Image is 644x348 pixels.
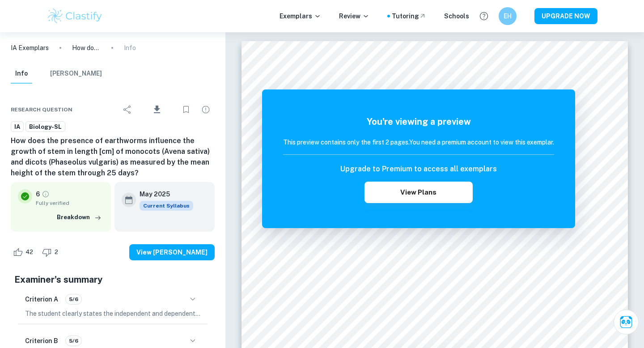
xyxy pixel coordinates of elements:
[50,64,102,84] button: [PERSON_NAME]
[11,245,38,259] div: Like
[72,43,101,53] p: How does the presence of earthworms influence the growth of stem in length [cm] of monocots (Aven...
[280,11,321,21] p: Exemplars
[25,294,58,304] h6: Criterion A
[140,201,193,211] span: Current Syllabus
[340,164,497,174] h6: Upgrade to Premium to access all exemplars
[364,182,473,203] button: View Plans
[26,123,65,132] span: Biology-SL
[283,137,554,147] h6: This preview contains only the first 2 pages. You need a premium account to view this exemplar.
[25,121,65,132] a: Biology-SL
[66,295,81,303] span: 5/6
[124,43,136,53] p: Info
[36,189,40,199] p: 6
[21,248,38,257] span: 42
[40,245,63,259] div: Dislike
[140,189,186,199] h6: May 2025
[444,11,469,21] a: Schools
[25,309,200,318] p: The student clearly states the independent and dependent variables in the research question, with...
[25,336,58,346] h6: Criterion B
[14,273,211,286] h5: Examiner's summary
[614,310,639,335] button: Ask Clai
[11,106,72,114] span: Research question
[476,8,491,24] button: Help and Feedback
[140,201,193,211] div: This exemplar is based on the current syllabus. Feel free to refer to it for inspiration/ideas wh...
[50,248,63,257] span: 2
[11,136,215,178] h6: How does the presence of earthworms influence the growth of stem in length [cm] of monocots (Aven...
[197,101,215,119] div: Report issue
[177,101,195,119] div: Bookmark
[503,11,513,21] h6: EH
[42,190,50,198] a: Grade fully verified
[392,11,426,21] a: Tutoring
[47,7,103,25] img: Clastify logo
[11,123,23,132] span: IA
[66,337,81,345] span: 5/6
[129,244,215,260] button: View [PERSON_NAME]
[36,199,104,207] span: Fully verified
[138,98,175,121] div: Download
[11,43,49,53] a: IA Exemplars
[55,211,104,224] button: Breakdown
[534,8,597,24] button: UPGRADE NOW
[119,101,136,119] div: Share
[283,115,554,128] h5: You're viewing a preview
[11,64,32,84] button: Info
[499,7,517,25] button: EH
[339,11,369,21] p: Review
[11,121,24,132] a: IA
